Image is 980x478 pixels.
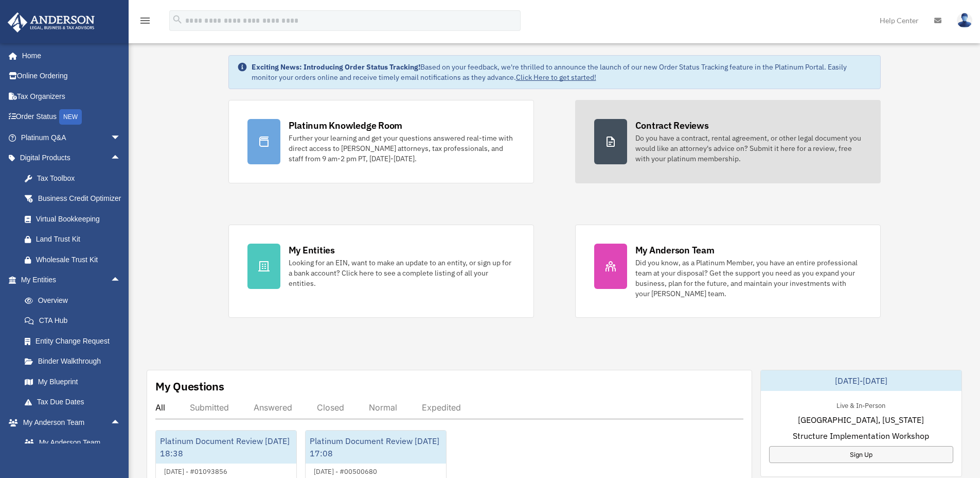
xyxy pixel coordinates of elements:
[36,253,123,266] div: Wholesale Trust Kit
[761,370,961,391] div: [DATE]-[DATE]
[36,213,123,226] div: Virtual Bookkeeping
[317,402,344,413] div: Closed
[7,127,136,148] a: Platinum Q&Aarrow_drop_down
[111,148,131,169] span: arrow_drop_up
[7,412,136,433] a: My Anderson Teamarrow_drop_up
[306,431,446,464] div: Platinum Document Review [DATE] 17:08
[14,311,136,331] a: CTA Hub
[14,371,136,392] a: My Blueprint
[14,392,136,413] a: Tax Due Dates
[156,465,236,476] div: [DATE] - #01093856
[7,270,136,291] a: My Entitiesarrow_drop_up
[7,45,131,66] a: Home
[289,244,335,257] div: My Entities
[635,258,862,299] div: Did you know, as a Platinum Member, you have an entire professional team at your disposal? Get th...
[635,119,709,132] div: Contract Reviews
[155,402,165,413] div: All
[14,189,136,209] a: Business Credit Optimizer
[254,402,292,413] div: Answered
[289,119,403,132] div: Platinum Knowledge Room
[798,414,924,426] span: [GEOGRAPHIC_DATA], [US_STATE]
[14,331,136,351] a: Entity Change Request
[422,402,461,413] div: Expedited
[289,133,515,164] div: Further your learning and get your questions answered real-time with direct access to [PERSON_NAM...
[516,73,596,82] a: Click Here to get started!
[156,431,296,464] div: Platinum Document Review [DATE] 18:38
[14,209,136,229] a: Virtual Bookkeeping
[7,86,136,107] a: Tax Organizers
[36,172,123,185] div: Tax Toolbox
[59,109,82,125] div: NEW
[111,127,131,148] span: arrow_drop_down
[7,66,136,87] a: Online Ordering
[14,290,136,311] a: Overview
[369,402,397,413] div: Normal
[36,192,123,205] div: Business Credit Optimizer
[139,18,151,27] a: menu
[7,107,136,128] a: Order StatusNEW
[111,270,131,291] span: arrow_drop_up
[252,62,420,72] strong: Exciting News: Introducing Order Status Tracking!
[289,258,515,288] div: Looking for an EIN, want to make an update to an entity, or sign up for a bank account? Click her...
[139,14,151,27] i: menu
[172,14,183,25] i: search
[228,225,534,318] a: My Entities Looking for an EIN, want to make an update to an entity, or sign up for a bank accoun...
[575,225,881,318] a: My Anderson Team Did you know, as a Platinum Member, you have an entire professional team at your...
[306,465,385,476] div: [DATE] - #00500680
[14,168,136,189] a: Tax Toolbox
[14,249,136,270] a: Wholesale Trust Kit
[111,412,131,433] span: arrow_drop_up
[7,148,136,168] a: Digital Productsarrow_drop_up
[957,13,972,28] img: User Pic
[5,12,98,32] img: Anderson Advisors Platinum Portal
[252,62,872,82] div: Based on your feedback, we're thrilled to announce the launch of our new Order Status Tracking fe...
[190,402,229,413] div: Submitted
[828,399,894,410] div: Live & In-Person
[14,433,136,453] a: My Anderson Team
[155,379,224,394] div: My Questions
[228,100,534,183] a: Platinum Knowledge Room Further your learning and get your questions answered real-time with dire...
[635,133,862,164] div: Do you have a contract, rental agreement, or other legal document you would like an attorney's ad...
[36,233,123,246] div: Land Trust Kit
[575,100,881,183] a: Contract Reviews Do you have a contract, rental agreement, or other legal document you would like...
[793,430,929,442] span: Structure Implementation Workshop
[635,244,715,257] div: My Anderson Team
[14,351,136,372] a: Binder Walkthrough
[14,229,136,250] a: Land Trust Kit
[769,446,953,463] a: Sign Up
